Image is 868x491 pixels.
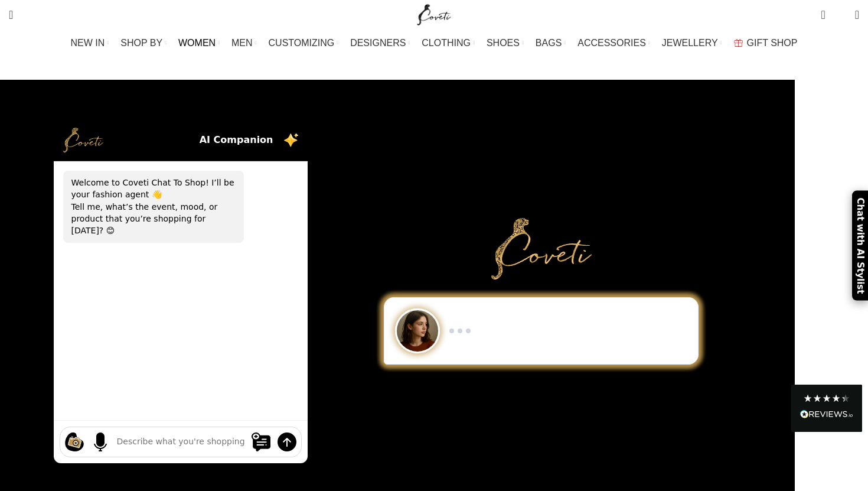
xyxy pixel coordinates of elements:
a: DESIGNERS [350,31,410,55]
span: SHOP BY [120,37,162,48]
div: Read All Reviews [791,385,862,432]
img: Primary Gold [491,218,592,279]
span: MEN [231,37,253,48]
a: 0 [815,3,831,27]
span: SHOES [487,37,520,48]
span: CLOTHING [422,37,471,48]
a: JEWELLERY [662,31,722,55]
div: My Wishlist [834,3,846,27]
span: ACCESSORIES [577,37,646,48]
div: Read All Reviews [800,408,853,423]
span: GIFT SHOP [747,37,798,48]
img: GiftBag [734,39,743,47]
img: REVIEWS.io [800,410,853,418]
a: CUSTOMIZING [269,31,339,55]
a: GIFT SHOP [734,31,798,55]
div: 4.28 Stars [803,394,850,403]
span: JEWELLERY [662,37,718,48]
a: ACCESSORIES [577,31,650,55]
a: WOMEN [178,31,220,55]
a: NEW IN [71,31,109,55]
span: WOMEN [178,37,216,48]
span: 0 [837,12,846,21]
div: Main navigation [3,31,865,55]
span: BAGS [536,37,562,48]
a: BAGS [536,31,566,55]
a: Search [3,3,19,27]
span: CUSTOMIZING [269,37,335,48]
span: 0 [822,6,831,15]
a: SHOP BY [120,31,167,55]
span: NEW IN [71,37,105,48]
a: CLOTHING [422,31,475,55]
a: SHOES [487,31,524,55]
a: Site logo [415,9,454,19]
span: DESIGNERS [350,37,406,48]
a: MEN [231,31,256,55]
div: Chat to Shop demo [376,297,707,365]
